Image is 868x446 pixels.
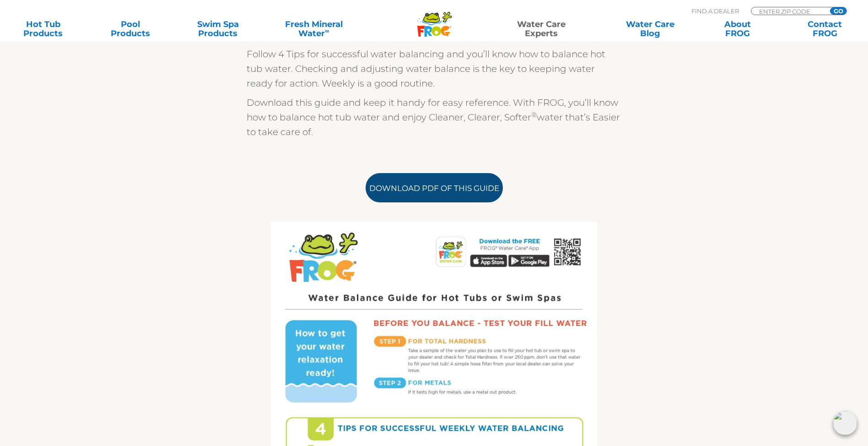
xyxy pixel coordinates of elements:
a: Water CareExperts [486,20,597,38]
p: Follow 4 Tips for successful water balancing and you’ll know how to balance hot tub water. Checki... [247,47,622,91]
a: PoolProducts [97,20,165,38]
sup: ∞ [325,27,329,34]
img: openIcon [833,411,857,435]
a: Download PDF of this Guide [366,173,503,202]
input: Zip Code Form [758,7,820,15]
a: Swim SpaProducts [184,20,252,38]
p: Find A Dealer [691,7,739,15]
a: Fresh MineralWater∞ [271,20,356,38]
input: GO [830,7,846,15]
sup: ® [531,110,537,119]
a: Hot TubProducts [9,20,77,38]
a: AboutFROG [703,20,771,38]
a: ContactFROG [791,20,859,38]
a: Water CareBlog [616,20,684,38]
p: Download this guide and keep it handy for easy reference. With FROG, you’ll know how to balance h... [247,95,622,139]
